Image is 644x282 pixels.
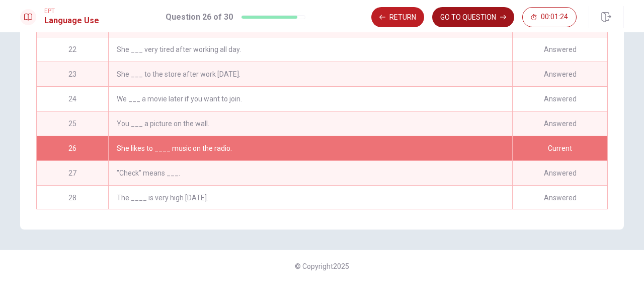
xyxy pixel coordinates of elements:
[108,136,512,160] div: She likes to ____ music on the radio.
[108,62,512,86] div: She ___ to the store after work [DATE].
[108,111,512,136] div: You ___ a picture on the wall.
[166,11,233,23] h1: Question 26 of 30
[512,87,607,111] div: Answered
[512,37,607,62] div: Answered
[108,186,512,210] div: The ____ is very high [DATE].
[295,262,349,270] span: © Copyright 2025
[541,13,568,21] span: 00:01:24
[432,7,514,27] button: GO TO QUESTION
[37,111,108,136] div: 25
[37,87,108,111] div: 24
[37,37,108,62] div: 22
[512,161,607,185] div: Answered
[512,111,607,136] div: Answered
[512,136,607,160] div: Current
[108,37,512,62] div: She ___ very tired after working all day.
[522,7,577,27] button: 00:01:24
[37,186,108,210] div: 28
[44,15,99,27] h1: Language Use
[108,87,512,111] div: We ___ a movie later if you want to join.
[512,62,607,86] div: Answered
[108,161,512,185] div: "Check" means ___.
[44,8,99,15] span: EPT
[37,62,108,86] div: 23
[512,186,607,210] div: Answered
[37,136,108,160] div: 26
[37,161,108,185] div: 27
[371,7,424,27] button: Return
